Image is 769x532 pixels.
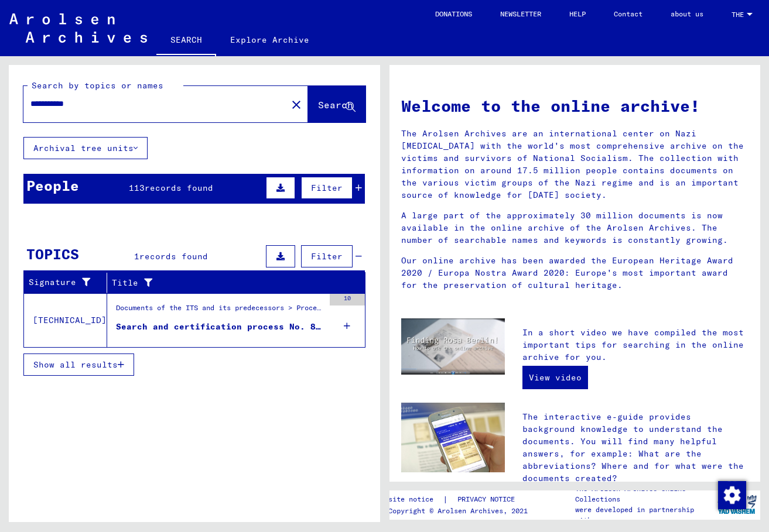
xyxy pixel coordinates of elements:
p: The Arolsen Archives are an international center on Nazi [MEDICAL_DATA] with the world's most com... [401,128,749,201]
div: Documents of the ITS and its predecessors > Processing of requests > Case-related files of the IT... [116,303,324,319]
p: A large part of the approximately 30 million documents is now available in the online archive of ... [401,210,749,246]
span: Filter [311,183,343,193]
div: Signature [29,273,107,292]
button: Archival tree units [23,137,148,159]
span: 113 [129,183,145,193]
button: Filter [301,245,353,267]
div: Change consent [717,480,746,509]
button: Show all results [23,353,134,376]
button: Clear [285,92,308,116]
p: were developed in partnership with [575,504,713,526]
img: video.jpg [401,318,505,375]
span: THE [732,11,744,19]
a: PRIVACY NOTICE [448,493,529,506]
span: Search [318,99,353,111]
img: Change consent [718,481,746,509]
a: View video [522,366,588,389]
div: Title [112,273,351,292]
h1: Welcome to the online archive! [401,94,749,118]
a: SEARCH [156,26,216,56]
img: yv_logo.png [715,490,759,519]
img: Arolsen_neg.svg [9,13,147,43]
div: People [26,175,79,196]
img: eguide.jpg [401,403,505,472]
button: Filter [301,177,353,199]
p: The interactive e-guide provides background knowledge to understand the documents. You will find ... [522,411,749,485]
div: | [388,493,529,506]
mat-label: Search by topics or names [32,80,163,91]
p: Our online archive has been awarded the European Heritage Award 2020 / Europa Nostra Award 2020: ... [401,255,749,291]
a: Explore Archive [216,26,323,54]
p: In a short video we have compiled the most important tips for searching in the online archive for... [522,327,749,363]
a: site notice [388,493,443,506]
div: Search and certification process No. 805.312 for [PERSON_NAME] born [DEMOGRAPHIC_DATA] or [DEMOGR... [116,321,324,333]
span: Show all results [33,359,118,370]
p: Copyright © Arolsen Archives, 2021 [388,506,529,516]
p: The Arolsen Archives Online-Collections [575,483,713,504]
span: records found [145,183,213,193]
div: Title [112,277,336,289]
mat-icon: close [289,98,303,112]
div: Signature [29,276,92,289]
button: Search [308,86,365,122]
span: Filter [311,251,343,262]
